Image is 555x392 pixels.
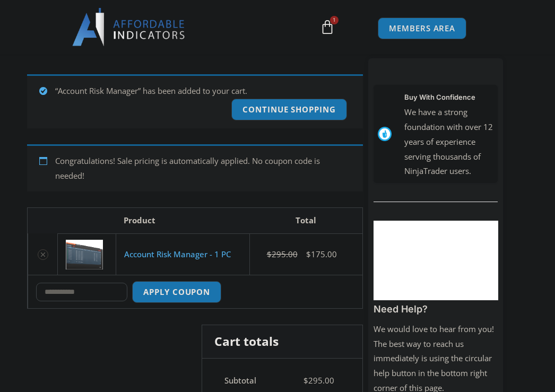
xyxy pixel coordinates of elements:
img: mark thumbs good 43913 | Affordable Indicators – NinjaTrader [378,127,392,141]
span: 1 [330,16,339,24]
h3: Buy With Confidence [404,89,493,105]
bdi: 175.00 [306,249,337,259]
th: Product [116,208,249,234]
button: Apply coupon [132,281,221,303]
span: $ [267,249,272,259]
img: Screenshot 2024-08-26 15462845454 | Affordable Indicators – NinjaTrader [66,240,103,269]
bdi: 295.00 [303,375,334,386]
span: MEMBERS AREA [389,24,455,32]
iframe: Customer reviews powered by Trustpilot [374,221,498,300]
bdi: 295.00 [267,249,298,259]
a: Continue shopping [231,99,346,120]
p: We have a strong foundation with over 12 years of experience serving thousands of NinjaTrader users. [404,105,493,179]
div: “Account Risk Manager” has been added to your cart. [27,74,362,128]
h3: Need Help? [374,303,498,315]
a: Account Risk Manager - 1 PC [124,249,231,259]
h2: Cart totals [202,325,362,358]
a: MEMBERS AREA [378,18,466,39]
th: Total [249,208,362,234]
img: LogoAI | Affordable Indicators – NinjaTrader [72,8,186,46]
span: $ [303,375,308,386]
a: Remove Account Risk Manager - 1 PC from cart [38,249,48,260]
div: Congratulations! Sale pricing is automatically applied. No coupon code is needed! [27,144,362,191]
span: $ [306,249,311,259]
a: 1 [304,12,351,42]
